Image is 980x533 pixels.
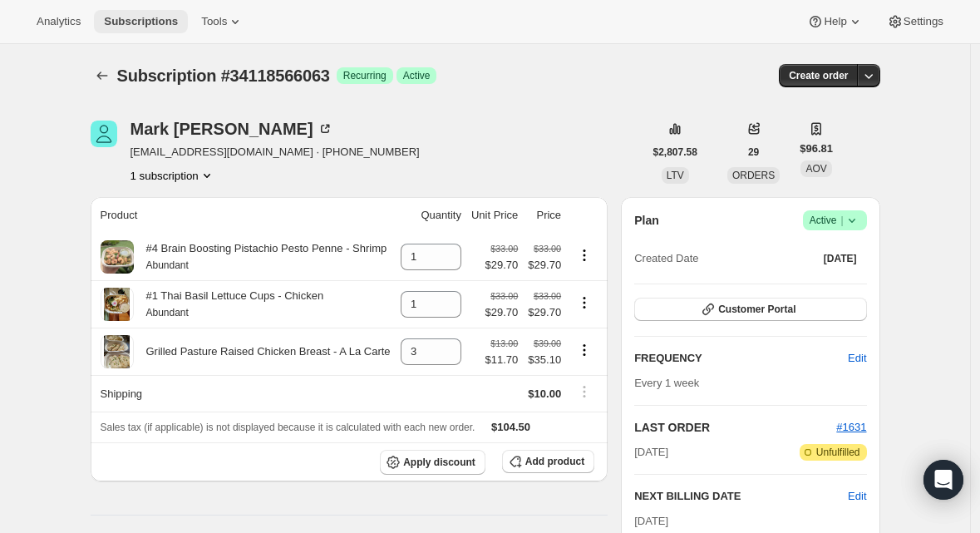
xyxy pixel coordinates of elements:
[824,15,846,28] span: Help
[491,421,530,433] span: $104.50
[131,121,333,137] div: Mark [PERSON_NAME]
[134,240,387,274] div: #4 Brain Boosting Pistachio Pesto Penne - Shrimp
[718,303,795,316] span: Customer Portal
[534,244,561,254] small: $33.00
[466,197,523,234] th: Unit Price
[528,257,561,274] span: $29.70
[571,294,598,312] button: Product actions
[490,291,518,301] small: $33.00
[343,69,387,82] span: Recurring
[816,446,860,459] span: Unfulfilled
[396,197,466,234] th: Quantity
[923,460,963,500] div: Open Intercom Messenger
[653,146,697,159] span: $2,807.58
[634,250,698,267] span: Created Date
[738,141,769,164] button: 29
[380,450,485,475] button: Apply discount
[191,10,254,33] button: Tools
[101,240,134,274] img: product img
[904,15,943,28] span: Settings
[634,212,659,229] h2: Plan
[528,304,561,321] span: $29.70
[634,515,668,527] span: [DATE]
[534,338,561,348] small: $39.00
[134,343,391,360] div: Grilled Pasture Raised Chicken Breast - A La Carte
[836,421,866,433] a: #1631
[748,146,759,159] span: 29
[634,298,866,321] button: Customer Portal
[634,350,848,367] h2: FREQUENCY
[779,64,858,87] button: Create order
[201,15,227,28] span: Tools
[91,64,114,87] button: Subscriptions
[805,163,826,175] span: AOV
[877,10,953,33] button: Settings
[94,10,188,33] button: Subscriptions
[634,419,836,436] h2: LAST ORDER
[91,121,117,147] span: Mark Haack
[667,170,684,181] span: LTV
[810,212,860,229] span: Active
[634,377,699,389] span: Every 1 week
[800,141,833,157] span: $96.81
[490,244,518,254] small: $33.00
[732,170,775,181] span: ORDERS
[37,15,81,28] span: Analytics
[571,341,598,359] button: Product actions
[131,167,215,184] button: Product actions
[634,444,668,461] span: [DATE]
[134,288,324,321] div: #1 Thai Basil Lettuce Cups - Chicken
[528,387,561,400] span: $10.00
[146,307,189,318] small: Abundant
[840,214,843,227] span: |
[824,252,857,265] span: [DATE]
[528,352,561,368] span: $35.10
[848,488,866,505] button: Edit
[403,69,431,82] span: Active
[485,304,519,321] span: $29.70
[117,67,330,85] span: Subscription #34118566063
[634,488,848,505] h2: NEXT BILLING DATE
[490,338,518,348] small: $13.00
[838,345,876,372] button: Edit
[836,419,866,436] button: #1631
[91,197,396,234] th: Product
[797,10,873,33] button: Help
[502,450,594,473] button: Add product
[814,247,867,270] button: [DATE]
[104,15,178,28] span: Subscriptions
[485,352,519,368] span: $11.70
[571,382,598,401] button: Shipping actions
[534,291,561,301] small: $33.00
[525,455,584,468] span: Add product
[91,375,396,412] th: Shipping
[643,141,707,164] button: $2,807.58
[131,144,420,160] span: [EMAIL_ADDRESS][DOMAIN_NAME] · [PHONE_NUMBER]
[523,197,566,234] th: Price
[485,257,519,274] span: $29.70
[27,10,91,33] button: Analytics
[571,246,598,264] button: Product actions
[403,456,475,469] span: Apply discount
[789,69,848,82] span: Create order
[146,259,189,271] small: Abundant
[101,422,475,433] span: Sales tax (if applicable) is not displayed because it is calculated with each new order.
[848,350,866,367] span: Edit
